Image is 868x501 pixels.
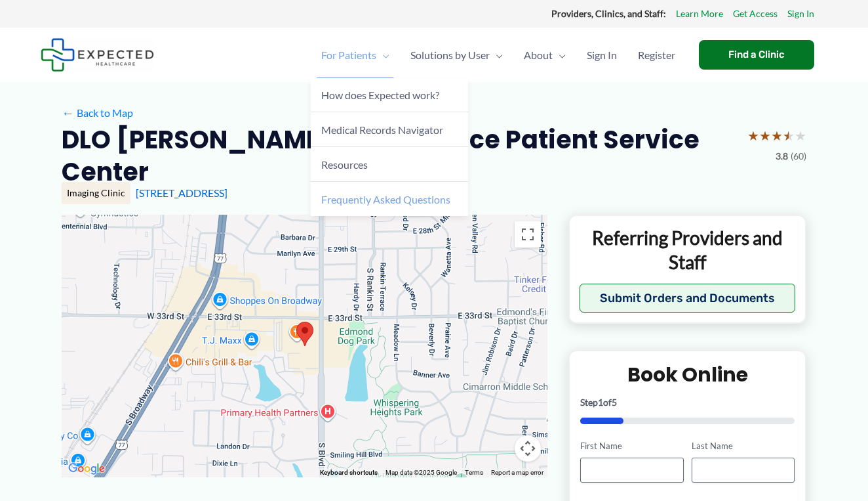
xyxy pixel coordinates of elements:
[787,5,814,22] a: Sign In
[321,158,368,171] span: Resources
[385,469,457,476] span: Map data ©2025 Google
[515,435,541,462] button: Map camera controls
[733,5,778,22] a: Get Access
[376,32,389,78] span: Menu Toggle
[580,398,795,407] p: Step of
[747,123,759,148] span: ★
[410,32,490,78] span: Solutions by User
[65,460,108,477] img: Google
[465,469,483,476] a: Terms (opens in new tab)
[692,440,795,452] label: Last Name
[524,32,553,78] span: About
[791,148,806,165] span: (60)
[321,89,439,101] span: How does Expected work?
[62,123,737,188] h2: DLO [PERSON_NAME] Marketplace Patient Service Center
[551,8,666,19] strong: Providers, Clinics, and Staff:
[41,38,154,72] img: Expected Healthcare Logo - side, dark font, small
[676,5,723,22] a: Learn More
[580,284,795,313] button: Submit Orders and Documents
[580,226,795,274] p: Referring Providers and Staff
[311,112,468,147] a: Medical Records Navigator
[311,32,686,78] nav: Primary Site Navigation
[627,32,686,78] a: Register
[311,32,400,78] a: For PatientsMenu Toggle
[576,32,627,78] a: Sign In
[699,40,814,70] a: Find a Clinic
[783,123,795,148] span: ★
[580,362,795,387] h2: Book Online
[513,32,576,78] a: AboutMenu Toggle
[515,221,541,248] button: Toggle fullscreen view
[490,32,503,78] span: Menu Toggle
[638,32,675,78] span: Register
[321,123,443,136] span: Medical Records Navigator
[65,460,108,477] a: Open this area in Google Maps (opens a new window)
[62,103,133,123] a: ←Back to Map
[321,193,450,206] span: Frequently Asked Questions
[311,182,468,216] a: Frequently Asked Questions
[311,147,468,182] a: Resources
[62,106,74,119] span: ←
[795,123,806,148] span: ★
[553,32,566,78] span: Menu Toggle
[400,32,513,78] a: Solutions by UserMenu Toggle
[776,148,788,165] span: 3.8
[612,397,617,408] span: 5
[580,440,683,452] label: First Name
[136,186,227,199] a: [STREET_ADDRESS]
[491,469,543,476] a: Report a map error
[771,123,783,148] span: ★
[320,468,378,477] button: Keyboard shortcuts
[598,397,603,408] span: 1
[759,123,771,148] span: ★
[587,32,617,78] span: Sign In
[321,32,376,78] span: For Patients
[62,182,130,204] div: Imaging Clinic
[311,78,468,113] a: How does Expected work?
